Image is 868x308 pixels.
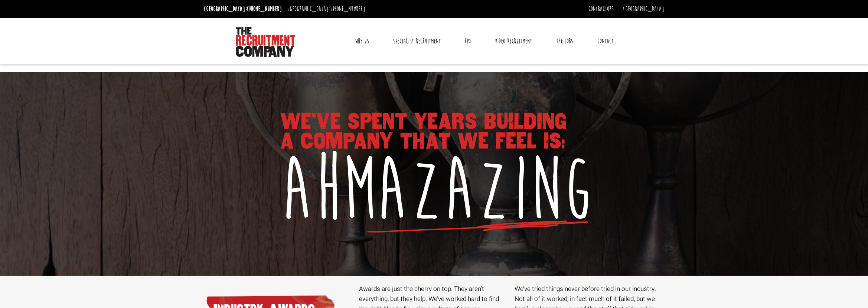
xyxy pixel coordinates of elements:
a: The Jobs [551,32,579,51]
a: Contractors [588,5,614,13]
a: Contact [592,32,619,51]
a: [PHONE_NUMBER] [330,5,365,13]
a: RPO [459,32,476,51]
a: [PHONE_NUMBER] [247,5,282,13]
img: The Recruitment Company [236,27,295,57]
a: Specialist Recruitment [388,32,446,51]
img: We've spent years building a company that we feel is Ahmazazing [248,103,620,244]
a: [GEOGRAPHIC_DATA] [623,5,664,13]
a: Why Us [349,32,375,51]
li: [GEOGRAPHIC_DATA]: [202,3,284,15]
a: Video Recruitment [489,32,538,51]
li: [GEOGRAPHIC_DATA]: [285,3,367,15]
